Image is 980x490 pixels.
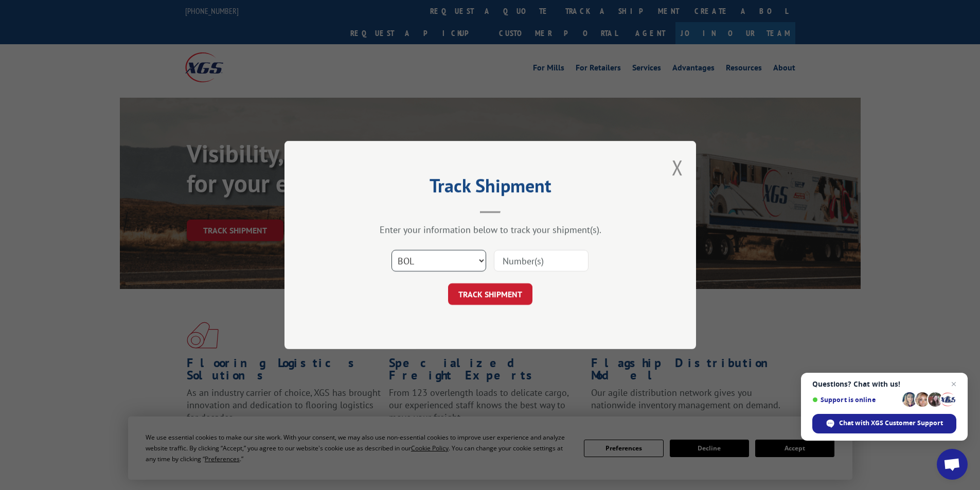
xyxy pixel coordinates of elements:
[812,380,956,388] span: Questions? Chat with us!
[812,396,899,404] span: Support is online
[672,154,683,181] button: Close modal
[839,419,943,428] span: Chat with XGS Customer Support
[448,283,532,305] button: TRACK SHIPMENT
[494,250,589,271] input: Number(s)
[336,178,645,198] h2: Track Shipment
[937,449,968,480] a: Open chat
[336,224,645,235] div: Enter your information below to track your shipment(s).
[812,414,956,433] span: Chat with XGS Customer Support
